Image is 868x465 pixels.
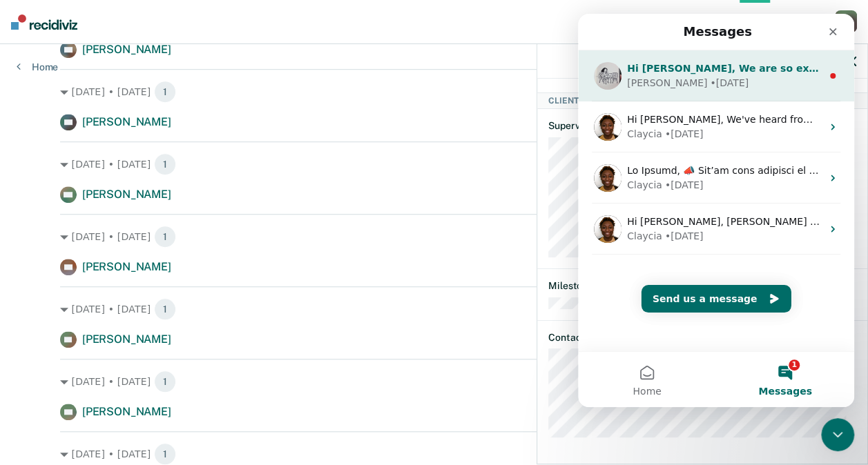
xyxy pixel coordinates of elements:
span: 1 [154,370,176,393]
div: Client Details [537,92,867,109]
div: T S [835,10,857,32]
span: 1 [154,443,176,465]
iframe: Intercom live chat [821,418,854,451]
div: [DATE] • [DATE] [60,153,808,175]
iframe: Intercom live chat [578,14,854,407]
dt: Supervision [548,120,856,132]
span: [PERSON_NAME] [82,260,171,273]
span: 1 [154,81,176,103]
dt: Contact [548,332,856,344]
div: [DATE] • [DATE] [60,443,808,465]
span: 1 [154,226,176,248]
span: [PERSON_NAME] [82,405,171,418]
div: [DATE] • [DATE] [60,298,808,320]
span: [PERSON_NAME] [82,115,171,128]
a: Home [17,61,58,73]
div: [DATE] • [DATE] [60,370,808,393]
div: [DATE] • [DATE] [60,226,808,248]
span: 1 [154,153,176,175]
dt: Milestones [548,280,856,292]
span: [PERSON_NAME] [82,333,171,346]
span: [PERSON_NAME] [82,188,171,201]
div: [DATE] • [DATE] [60,81,808,103]
span: [PERSON_NAME] [82,43,171,56]
span: 1 [154,298,176,320]
img: Recidiviz [11,14,77,30]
